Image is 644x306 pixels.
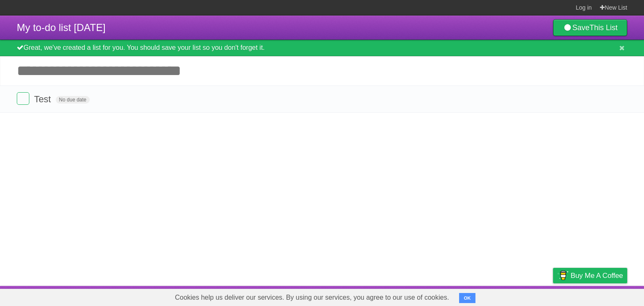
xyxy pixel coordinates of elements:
label: Done [17,92,29,105]
a: Buy me a coffee [553,268,627,283]
span: Cookies help us deliver our services. By using our services, you agree to our use of cookies. [166,289,457,306]
span: Test [34,94,53,104]
a: About [441,288,459,304]
span: No due date [56,96,90,104]
a: Suggest a feature [574,288,627,304]
span: Buy me a coffee [571,268,623,283]
a: Terms [514,288,532,304]
button: OK [459,293,475,303]
a: Developers [469,288,503,304]
b: This List [589,23,618,32]
a: Privacy [542,288,564,304]
img: Buy me a coffee [557,268,569,283]
span: My to-do list [DATE] [17,22,106,33]
a: SaveThis List [553,19,627,36]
